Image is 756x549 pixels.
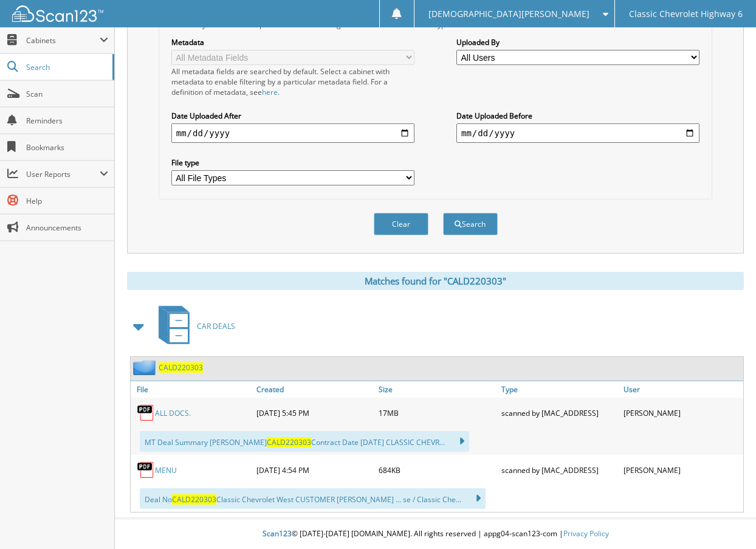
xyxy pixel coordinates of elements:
[171,157,414,168] label: File type
[620,458,743,482] div: [PERSON_NAME]
[159,362,203,373] a: CALD220303
[376,381,498,398] a: Size
[155,465,177,475] a: MENU
[498,381,621,398] a: Type
[12,5,103,22] img: scan123-logo-white.svg
[171,111,414,121] label: Date Uploaded After
[456,123,699,143] input: end
[267,437,311,447] span: CALD220303
[253,458,376,482] div: [DATE] 4:54 PM
[115,519,756,549] div: © [DATE]-[DATE] [DOMAIN_NAME]. All rights reserved | appg04-scan123-com |
[620,381,743,398] a: User
[563,528,609,539] a: Privacy Policy
[26,169,100,179] span: User Reports
[443,213,498,235] button: Search
[498,458,621,482] div: scanned by [MAC_ADDRESS]
[376,458,498,482] div: 684KB
[26,89,108,99] span: Scan
[155,408,191,418] a: ALL DOCS.
[171,66,414,97] div: All metadata fields are searched by default. Select a cabinet with metadata to enable filtering b...
[137,404,155,422] img: PDF.png
[26,35,100,46] span: Cabinets
[197,321,235,331] span: CAR DEALS
[151,302,235,350] a: CAR DEALS
[456,37,699,47] label: Uploaded By
[629,10,743,18] span: Classic Chevrolet Highway 6
[171,37,414,47] label: Metadata
[127,272,744,290] div: Matches found for "CALD220303"
[263,528,292,539] span: Scan123
[131,381,253,398] a: File
[26,196,108,206] span: Help
[133,360,159,375] img: folder2.png
[374,213,428,235] button: Clear
[428,10,589,18] span: [DEMOGRAPHIC_DATA][PERSON_NAME]
[253,381,376,398] a: Created
[26,116,108,126] span: Reminders
[498,401,621,425] div: scanned by [MAC_ADDRESS]
[262,87,278,97] a: here
[376,401,498,425] div: 17MB
[140,431,469,452] div: MT Deal Summary [PERSON_NAME] Contract Date [DATE] CLASSIC CHEVR...
[140,488,486,509] div: Deal No Classic Chevrolet West CUSTOMER [PERSON_NAME] ... se / Classic Che...
[172,494,216,505] span: CALD220303
[26,62,106,72] span: Search
[171,123,414,143] input: start
[26,223,108,233] span: Announcements
[695,491,756,549] iframe: Chat Widget
[253,401,376,425] div: [DATE] 5:45 PM
[456,111,699,121] label: Date Uploaded Before
[26,142,108,153] span: Bookmarks
[620,401,743,425] div: [PERSON_NAME]
[137,461,155,479] img: PDF.png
